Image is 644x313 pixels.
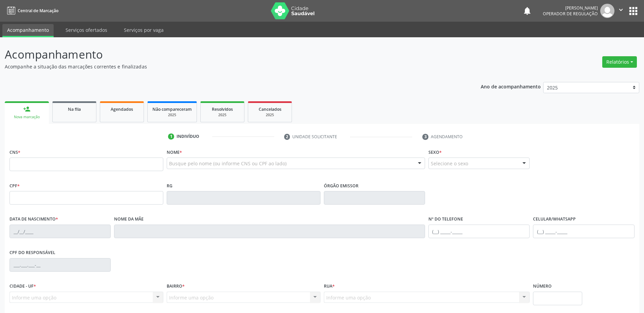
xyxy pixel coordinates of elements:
div: Indivíduo [177,133,199,140]
label: Rua [324,281,335,292]
label: Nome da mãe [114,214,144,225]
div: Nova marcação [10,114,44,120]
label: Data de nascimento [10,214,58,225]
label: Sexo [428,147,442,158]
label: Nº do Telefone [428,214,463,225]
label: Bairro [167,281,185,292]
a: Central de Marcação [5,5,58,16]
span: Selecione o sexo [431,160,468,167]
input: __/__/____ [10,225,111,238]
p: Acompanhe a situação das marcações correntes e finalizadas [5,63,449,70]
button:  [614,4,627,18]
input: ___.___.___-__ [10,258,111,272]
div: 2025 [152,112,192,118]
a: Serviços por vaga [119,24,168,36]
label: CPF do responsável [10,248,55,258]
span: Resolvidos [212,106,233,112]
label: Órgão emissor [324,181,358,191]
span: Operador de regulação [543,11,598,17]
span: Busque pelo nome (ou informe CNS ou CPF ao lado) [169,160,287,167]
div: 2025 [253,112,287,118]
button: Relatórios [602,56,637,68]
span: Na fila [68,106,81,112]
label: Nome [167,147,182,158]
span: Central de Marcação [18,8,58,14]
a: Serviços ofertados [61,24,112,36]
div: [PERSON_NAME] [543,5,598,11]
i:  [617,6,625,14]
a: Acompanhamento [2,24,54,37]
span: Agendados [111,106,133,112]
div: 1 [168,133,174,140]
span: Cancelados [259,106,281,112]
button: notifications [522,6,532,16]
p: Acompanhamento [5,46,449,63]
button: apps [627,5,639,17]
label: CNS [10,147,20,158]
label: Celular/WhatsApp [533,214,576,225]
img: img [600,4,614,18]
label: Cidade - UF [10,281,36,292]
span: Não compareceram [152,106,192,112]
p: Ano de acompanhamento [481,82,541,90]
label: RG [167,181,172,191]
label: CPF [10,181,20,191]
input: (__) _____-_____ [533,225,634,238]
label: Número [533,281,552,292]
div: person_add [23,105,31,113]
input: (__) _____-_____ [428,225,530,238]
div: 2025 [205,112,239,118]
